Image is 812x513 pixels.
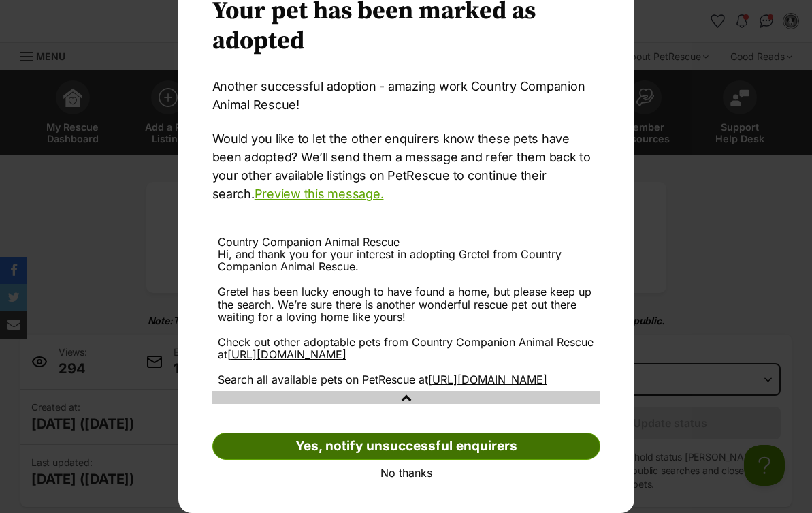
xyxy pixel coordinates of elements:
[212,77,600,114] p: Another successful adoption - amazing work Country Companion Animal Rescue!
[212,129,600,203] p: Would you like to let the other enquirers know these pets have been adopted? We’ll send them a me...
[212,467,600,479] a: No thanks
[428,373,547,386] a: [URL][DOMAIN_NAME]
[227,347,346,361] a: [URL][DOMAIN_NAME]
[255,187,384,201] a: Preview this message.
[218,248,595,386] div: Hi, and thank you for your interest in adopting Gretel from Country Companion Animal Rescue. Gret...
[218,235,400,249] span: Country Companion Animal Rescue
[212,433,600,460] a: Yes, notify unsuccessful enquirers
